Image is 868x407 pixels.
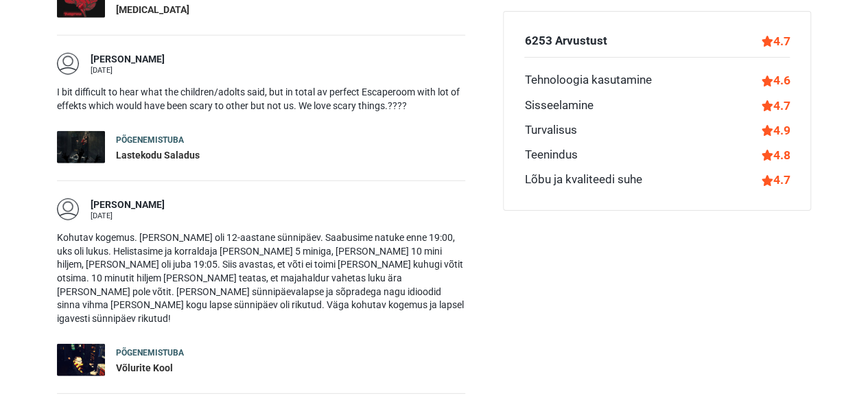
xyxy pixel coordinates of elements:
div: Põgenemistuba [116,135,200,146]
a: Võlurite Kool Põgenemistuba Võlurite Kool [57,344,465,376]
div: [PERSON_NAME] [91,198,165,212]
div: 4.7 [762,97,790,115]
div: 4.8 [762,146,790,164]
a: Lastekodu Saladus Põgenemistuba Lastekodu Saladus [57,131,465,163]
div: Teenindus [524,146,577,164]
div: [PERSON_NAME] [91,53,165,67]
div: 4.6 [762,71,790,89]
div: 6253 Arvustust [524,32,607,50]
div: [DATE] [91,67,165,74]
div: Turvalisus [524,121,576,139]
div: [MEDICAL_DATA] [116,3,189,17]
div: Lastekodu Saladus [116,149,200,163]
div: Lõbu ja kvaliteedi suhe [524,171,642,189]
img: Lastekodu Saladus [57,131,105,163]
p: Kohutav kogemus. [PERSON_NAME] oli 12-aastane sünnipäev. Saabusime natuke enne 19:00, uks oli luk... [57,231,465,325]
div: Võlurite Kool [116,362,184,375]
div: 4.9 [762,121,790,139]
div: Sisseelamine [524,97,593,115]
div: Tehnoloogia kasutamine [524,71,651,89]
img: Võlurite Kool [57,344,105,376]
div: 4.7 [762,171,790,189]
div: [DATE] [91,212,165,220]
div: 4.7 [762,32,790,50]
div: Põgenemistuba [116,347,184,359]
p: I bit difficult to hear what the children/adolts said, but in total av perfect Escaperoom with lo... [57,86,465,113]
